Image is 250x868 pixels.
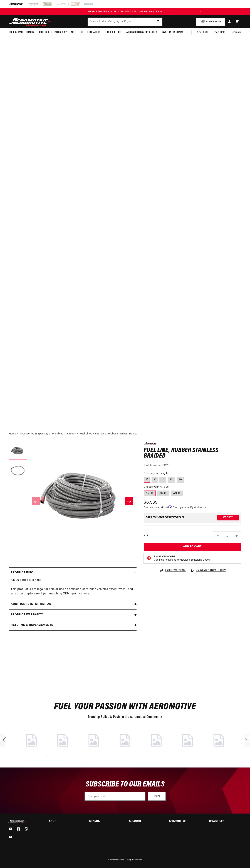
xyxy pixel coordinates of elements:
[77,28,103,37] summary: Fuel Regulators
[240,725,250,756] div: Next
[16,725,46,756] div: image number 10
[144,472,169,475] legend: Choose your Length:
[144,491,156,496] label: AN-06
[52,432,76,436] a: Plumbing & Fittings
[196,568,226,576] span: 90 Days Return Policy
[160,28,186,37] summary: System Diagrams
[9,432,16,436] a: Home
[11,613,43,617] h2: Product warranty
[159,568,186,573] a: 1 Year Warranty
[16,725,46,756] div: Photo from a Shopper
[110,725,140,756] div: Photo from a Shopper
[88,715,162,719] span: Trending Builds & Posts in the Aeromotive Community
[9,30,34,34] span: Fuel & Water Pumps
[9,610,137,620] summary: Product warranty
[79,725,109,756] div: image number 12
[194,28,211,37] a: About Us
[211,28,228,37] summary: Tech Help
[47,8,54,15] button: Translation missing: en.sections.announcements.previous_announcement
[126,30,157,34] span: Accessories & Specialty
[169,820,201,823] summary: Aeromotive
[103,28,124,37] summary: Fuel Filters
[146,555,152,561] img: Emissions code
[9,620,137,630] summary: Returns & replacements
[88,18,162,26] input: Search by Part Number, Category or Keyword
[204,725,234,756] div: image number 16
[141,725,171,756] div: image number 14
[190,568,226,576] a: 90 Days Return Policy
[9,568,137,578] summary: Product Info
[6,28,36,37] summary: Fuel & Water Pumps
[217,515,239,520] button: Verify
[177,477,184,483] label: 20'
[8,18,52,26] img: Aeromotive
[110,725,140,756] div: image number 13
[157,491,169,496] label: AN-08
[144,543,241,551] button: Add to Cart
[165,506,172,508] span: Affirm
[9,432,241,436] nav: breadcrumbs
[171,491,183,496] label: AN-10
[144,499,157,506] span: $67.35
[154,18,162,26] button: search button
[49,820,81,823] summary: Shop
[11,570,33,575] h2: Product Info
[196,8,203,15] button: Translation missing: en.sections.announcements.next_announcement
[36,28,77,37] summary: Fuel Cells, Tanks & Systems
[214,30,225,34] span: Tech Help
[32,497,40,505] button: Slide left
[154,555,210,562] button: Emissions CodeContinue Reading to Understand Emissions Codes
[204,725,234,756] div: Photo from a Shopper
[162,464,170,467] strong: 15701
[146,516,184,519] div: Does This part fit My vehicle?
[228,28,244,37] summary: Rebuilds
[108,859,125,861] small: © 2025 .
[95,432,138,436] li: Fuel Line, Rubber Stainless Braided
[89,820,121,823] summary: Brands
[9,599,137,609] summary: Additional information
[125,497,133,505] button: Slide right
[54,10,196,14] div: Announcement
[8,820,26,823] img: Aeromotive
[11,623,53,628] h2: Returns & replacements
[9,578,137,596] div: A1000 series fuel hose This product is not legal for sale or use on emission-controlled vehicles ...
[87,10,159,13] span: SHOP REBATES ON 100s OF BEST SELLING PRODUCTS
[54,10,196,14] div: 1 of 2
[154,558,210,562] p: Continue Reading to Understand Emissions Codes
[197,31,208,34] span: About Us
[9,442,137,560] media-gallery: Gallery Viewer
[79,725,109,756] div: Photo from a Shopper
[124,28,160,37] summary: Accessories & Specialty
[106,30,121,34] span: Fuel Filters
[11,602,51,607] h2: Additional information
[20,432,51,436] li: Accessories & Specialty
[80,432,92,436] a: Fuel Lines
[172,725,203,756] div: Photo from a Shopper
[209,820,241,823] summary: Resources
[80,30,100,34] span: Fuel Regulators
[47,725,78,756] div: Photo from a Shopper
[196,18,225,26] button: PUMP FINDER
[85,792,145,801] input: Enter your email
[165,568,186,573] span: 1 Year Warranty
[9,442,27,460] button: Load image 1 in gallery view
[114,859,124,861] a: Aeromotive
[172,725,203,756] div: image number 15
[125,859,142,861] small: All rights reserved
[152,477,158,483] label: 8'
[168,477,175,483] label: 16'
[39,30,74,34] span: Fuel Cells, Tanks & Systems
[159,477,166,483] label: 12'
[154,555,175,558] strong: Emissions Code
[86,780,165,788] span: SUBSCRIBE TO OUR EMAILS
[144,448,241,459] h1: Fuel Line, Rubber Stainless Braided
[144,534,148,537] label: QTY
[47,725,78,756] div: image number 11
[129,820,161,823] summary: Account
[9,462,27,480] button: Load image 2 in gallery view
